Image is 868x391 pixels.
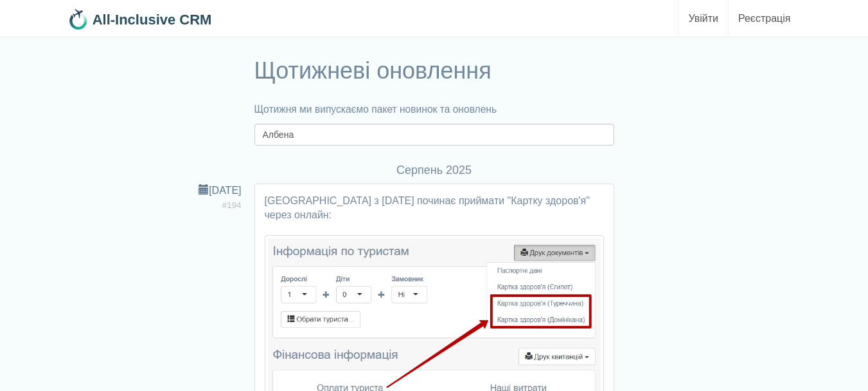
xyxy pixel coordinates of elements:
[254,58,614,84] h1: Щотижневі оновлення
[222,200,242,210] span: #194
[199,185,241,196] a: [DATE]
[93,12,212,28] b: All-Inclusive CRM
[254,102,614,117] p: Щотижня ми випускаємо пакет новинок та оновлень
[68,9,89,30] img: 32x32.png
[68,164,801,177] h4: серпень 2025
[254,124,614,146] input: Пошук новини за словом
[265,194,604,222] p: [GEOGRAPHIC_DATA] з [DATE] починає приймати "Картку здоров'я" через онлайн:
